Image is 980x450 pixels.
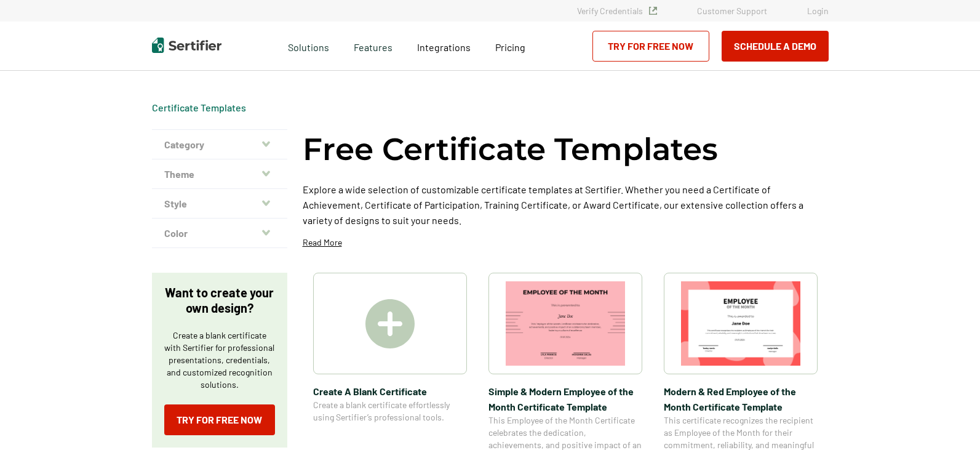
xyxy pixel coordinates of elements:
button: Theme [152,159,287,189]
div: Breadcrumb [152,102,246,114]
span: Features [354,38,392,54]
span: Modern & Red Employee of the Month Certificate Template [664,384,818,414]
span: Integrations [417,41,471,53]
button: Style [152,189,287,219]
p: Read More [303,236,342,249]
p: Create a blank certificate with Sertifier for professional presentations, credentials, and custom... [164,329,275,391]
a: Try for Free Now [164,404,275,435]
img: Sertifier | Digital Credentialing Platform [152,38,221,53]
h1: Free Certificate Templates [303,129,718,169]
p: Explore a wide selection of customizable certificate templates at Sertifier. Whether you need a C... [303,182,829,228]
a: Customer Support [697,6,767,16]
span: Solutions [288,38,329,54]
a: Certificate Templates [152,102,246,113]
span: Create a blank certificate effortlessly using Sertifier’s professional tools. [313,399,467,424]
a: Login [807,6,829,16]
img: Modern & Red Employee of the Month Certificate Template [681,281,800,366]
a: Pricing [495,38,525,54]
img: Create A Blank Certificate [365,299,415,348]
img: Simple & Modern Employee of the Month Certificate Template [506,281,625,366]
img: Verified [649,7,657,15]
p: Want to create your own design? [164,285,275,316]
button: Category [152,130,287,159]
span: Create A Blank Certificate [313,384,467,399]
button: Color [152,219,287,248]
a: Verify Credentials [577,6,657,16]
span: Certificate Templates [152,102,246,114]
span: Pricing [495,41,525,53]
span: Simple & Modern Employee of the Month Certificate Template [488,384,642,414]
a: Integrations [417,38,471,54]
a: Try for Free Now [592,31,709,62]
